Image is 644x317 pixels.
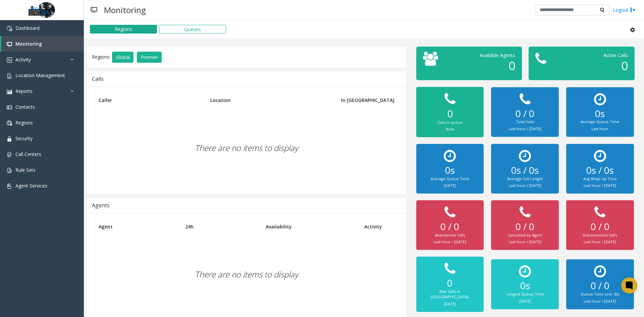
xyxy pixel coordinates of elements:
img: 'icon' [7,183,12,189]
img: 'icon' [7,73,12,78]
small: [DATE] [444,301,456,306]
img: pageIcon [91,2,97,18]
th: Availability [261,218,359,235]
div: Avg Wrap-Up Time [573,176,627,182]
small: Last hour / [DATE] [434,239,466,244]
div: Queue Time over 30s [573,292,627,297]
h2: 0s / 0s [498,165,552,176]
h2: 0 / 0 [423,221,477,232]
button: Global [112,52,133,63]
div: Abandoned Calls [423,232,477,238]
small: [DATE] [519,299,531,304]
h2: 0s / 0s [573,165,627,176]
img: 'icon' [7,136,12,142]
img: 'icon' [7,42,12,47]
th: Location [205,92,324,108]
div: There are no items to display [94,108,399,188]
div: There are no items to display [94,235,399,314]
img: 'icon' [7,89,12,94]
img: 'icon' [7,57,12,63]
span: Activity [15,56,31,63]
th: Caller [94,92,205,108]
small: [DATE] [444,183,456,188]
span: Contacts [15,104,35,110]
span: 0 [621,58,628,73]
small: Last hour / [DATE] [584,183,616,188]
div: Max Calls in [GEOGRAPHIC_DATA] [423,289,477,300]
div: Average Queue Time [423,176,477,182]
span: Regions [15,119,33,126]
span: Security [15,135,33,142]
a: Logout [613,6,636,13]
img: 'icon' [7,168,12,173]
h2: 0s [498,280,552,292]
h3: Monitoring [101,2,149,18]
span: Rule Sets [15,167,36,173]
div: Disconnected Calls [573,232,627,238]
img: 'icon' [7,105,12,110]
h2: 0s [423,165,477,176]
small: Last hour / [DATE] [584,299,616,304]
img: 'icon' [7,120,12,126]
span: Agent Services [15,182,47,189]
span: Available Agents [480,52,515,58]
img: 'icon' [7,152,12,157]
small: Last hour / [DATE] [584,239,616,244]
span: 0 [508,58,515,73]
div: Calls [92,74,104,83]
button: Queues [159,25,226,34]
th: Agent [94,218,180,235]
th: In [GEOGRAPHIC_DATA] [324,92,399,108]
h2: 0s [573,108,627,119]
small: Last hour / [DATE] [509,126,541,131]
h2: 0 [423,108,477,120]
h2: 0 / 0 [498,221,552,232]
button: Regions [90,25,157,34]
span: Dashboard [15,25,40,31]
span: Active Calls [603,52,628,58]
span: Location Management [15,72,65,78]
div: Agents [92,201,110,210]
h2: 0 / 0 [573,280,627,292]
h2: 0 / 0 [573,221,627,232]
img: logout [630,6,636,13]
span: Reports [15,88,33,94]
h2: 0 / 0 [498,108,552,119]
small: Last hour [591,126,608,131]
div: Cancelled by Agent [498,232,552,238]
small: Last hour / [DATE] [509,183,541,188]
span: Regions: [92,53,110,60]
h2: 0 [423,277,477,289]
img: 'icon' [7,26,12,31]
small: Last hour / [DATE] [509,239,541,244]
th: 24h [180,218,261,235]
div: Average Call Length [498,176,552,182]
span: Call Centers [15,151,41,157]
th: Activity [359,218,399,235]
div: Longest Queue Time [498,292,552,297]
div: Total Calls [498,119,552,125]
small: Now [446,126,454,131]
div: Calls in queue [423,120,477,125]
a: Monitoring [1,36,84,52]
div: Average Queue Time [573,119,627,125]
span: Monitoring [15,41,42,47]
button: Premier [137,52,162,63]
